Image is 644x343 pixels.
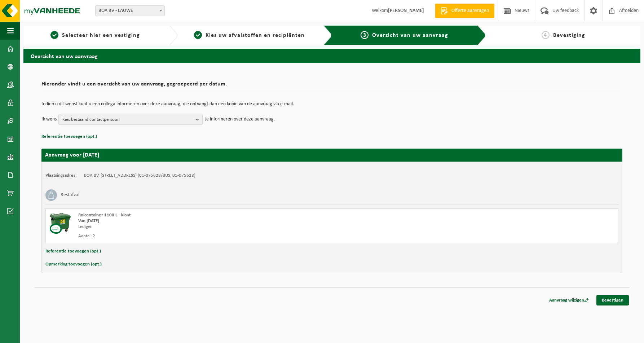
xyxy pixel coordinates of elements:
span: BOA BV - LAUWE [95,5,165,16]
p: te informeren over deze aanvraag. [204,114,275,125]
div: Aantal: 2 [78,233,361,239]
button: Referentie toevoegen (opt.) [45,247,101,256]
p: Indien u dit wenst kunt u een collega informeren over deze aanvraag, die ontvangt dan een kopie v... [41,102,622,107]
span: 2 [194,31,202,39]
span: BOA BV - LAUWE [96,6,164,16]
strong: Plaatsingsadres: [45,173,77,178]
h3: Restafval [61,189,79,201]
span: 3 [361,31,369,39]
span: Kies bestaand contactpersoon [62,114,193,125]
span: 4 [542,31,550,39]
button: Opmerking toevoegen (opt.) [45,260,102,269]
h2: Overzicht van uw aanvraag [23,49,640,63]
a: Bevestigen [596,295,629,305]
span: 1 [50,31,58,39]
td: BOA BV, [STREET_ADDRESS] (01-075628/BUS, 01-075628) [84,173,195,179]
button: Referentie toevoegen (opt.) [41,132,97,141]
strong: Van [DATE] [78,219,99,223]
span: Rolcontainer 1100 L - klant [78,213,131,217]
a: Offerte aanvragen [435,4,494,18]
a: 1Selecteer hier een vestiging [27,31,163,40]
img: WB-1100-CU.png [49,212,71,234]
a: Aanvraag wijzigen [544,295,594,305]
h2: Hieronder vindt u een overzicht van uw aanvraag, gegroepeerd per datum. [41,81,622,91]
p: Ik wens [41,114,57,125]
div: Ledigen [78,224,361,230]
span: Offerte aanvragen [450,7,491,14]
span: Overzicht van uw aanvraag [372,32,448,38]
span: Bevestiging [553,32,585,38]
button: Kies bestaand contactpersoon [58,114,203,125]
strong: Aanvraag voor [DATE] [45,152,99,158]
a: 2Kies uw afvalstoffen en recipiënten [181,31,318,40]
span: Selecteer hier een vestiging [62,32,140,38]
span: Kies uw afvalstoffen en recipiënten [206,32,305,38]
strong: [PERSON_NAME] [388,8,424,13]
